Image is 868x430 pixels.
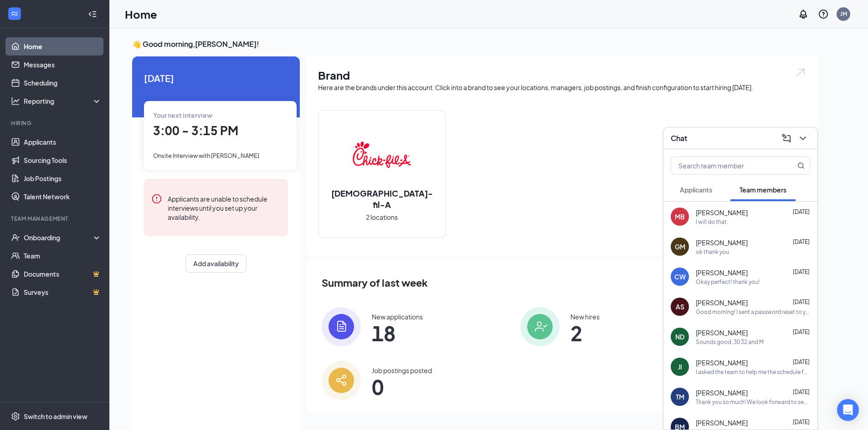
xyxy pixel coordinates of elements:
span: [PERSON_NAME] [696,358,748,367]
div: Applicants are unable to schedule interviews until you set up your availability. [168,193,281,222]
span: [PERSON_NAME] [696,328,748,337]
div: Job postings posted [372,366,432,375]
a: Applicants [24,133,102,151]
div: TM [676,392,684,401]
span: Your next interview [153,111,212,119]
div: Good morning! I sent a password reset to your email. Make sure you have checked your spam. Please... [696,308,810,316]
div: JI [678,362,682,371]
span: Applicants [680,186,712,194]
div: Open Intercom Messenger [837,399,859,421]
h1: Home [125,6,157,22]
span: [PERSON_NAME] [696,208,748,217]
div: AS [676,302,684,311]
div: JM [840,10,847,18]
h3: Chat [671,133,687,143]
span: [DATE] [793,389,810,395]
div: Thank you so much! We look forward to seeing you soon. [696,398,810,406]
span: [PERSON_NAME] [696,388,748,397]
span: [DATE] [144,71,288,85]
div: Onboarding [24,233,94,242]
a: Home [24,37,102,56]
span: [PERSON_NAME] [696,418,748,427]
div: I will do that. [696,218,728,226]
svg: UserCheck [11,233,20,242]
div: New hires [570,312,600,321]
svg: Error [151,193,162,204]
img: icon [520,307,560,346]
span: [DATE] [793,268,810,275]
div: CW [674,272,686,281]
div: Here are the brands under this account. Click into a brand to see your locations, managers, job p... [318,83,806,92]
h2: [DEMOGRAPHIC_DATA]-fil-A [318,187,445,210]
h1: Brand [318,67,806,83]
span: [PERSON_NAME] [696,268,748,277]
div: ND [675,332,684,341]
div: Sounds good, 30 32 and M [696,338,764,346]
div: MB [675,212,685,221]
div: Hiring [11,119,100,127]
a: Team [24,247,102,265]
span: 18 [372,325,423,341]
a: Sourcing Tools [24,151,102,169]
span: Summary of last week [322,275,428,291]
input: Search team member [671,157,779,174]
button: ChevronDown [796,131,810,146]
span: [PERSON_NAME] [696,298,748,307]
svg: WorkstreamLogo [10,9,19,18]
img: icon [322,361,361,400]
svg: Settings [11,412,20,421]
span: 2 [570,325,600,341]
span: [DATE] [793,329,810,335]
svg: Collapse [88,10,97,19]
div: I asked the team to help me the schedule for you think they did. [696,368,810,376]
span: [DATE] [793,208,810,215]
a: Job Postings [24,169,102,187]
a: Messages [24,56,102,74]
span: 3:00 - 3:15 PM [153,123,238,138]
img: Chick-fil-A [353,126,411,184]
span: [DATE] [793,359,810,365]
div: Switch to admin view [24,412,87,421]
img: open.6027fd2a22e1237b5b06.svg [795,67,806,78]
span: 2 locations [366,212,398,222]
a: DocumentsCrown [24,265,102,283]
svg: MagnifyingGlass [797,162,805,169]
svg: Analysis [11,96,20,106]
div: ok thank you [696,248,729,256]
div: New applications [372,312,423,321]
img: icon [322,307,361,346]
a: SurveysCrown [24,283,102,301]
svg: ComposeMessage [781,133,792,144]
span: [DATE] [793,238,810,245]
svg: QuestionInfo [818,9,829,20]
svg: ChevronDown [797,133,808,144]
div: GM [675,242,685,251]
span: 0 [372,379,432,395]
span: Team members [740,186,786,194]
button: Add availability [185,254,247,273]
span: [PERSON_NAME] [696,238,748,247]
span: Onsite Interview with [PERSON_NAME] [153,152,259,159]
button: ComposeMessage [779,131,794,146]
svg: Notifications [798,9,809,20]
div: Team Management [11,215,100,223]
a: Scheduling [24,74,102,92]
h3: 👋 Good morning, [PERSON_NAME] ! [132,39,817,49]
span: [DATE] [793,419,810,425]
div: Okay perfect! thank you! [696,278,760,286]
div: Reporting [24,96,102,106]
span: [DATE] [793,298,810,305]
a: Talent Network [24,187,102,206]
